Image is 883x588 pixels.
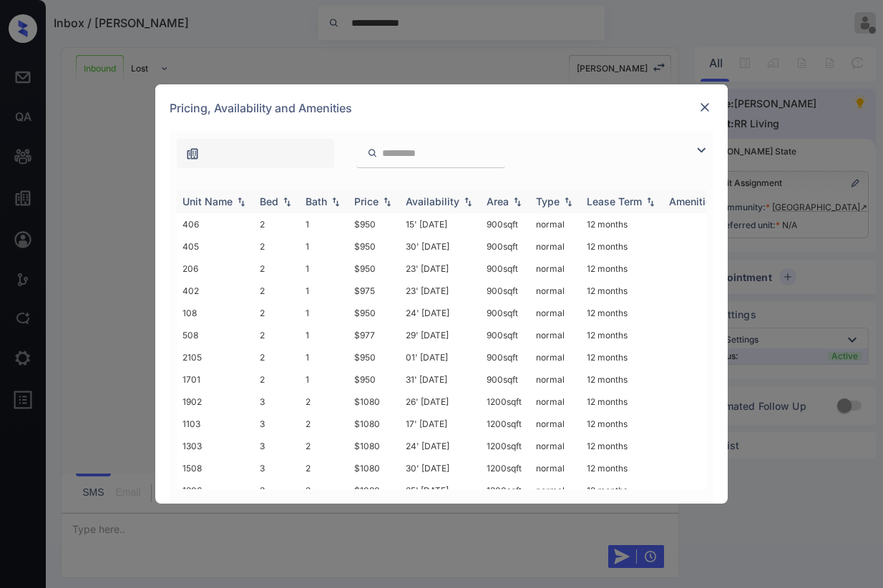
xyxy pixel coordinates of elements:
td: $950 [348,213,400,235]
td: 30' [DATE] [400,235,481,258]
td: 1 [300,235,348,258]
img: sorting [234,197,248,207]
td: 3 [254,413,300,435]
td: 2 [254,280,300,302]
td: normal [530,346,581,368]
td: 12 months [581,413,663,435]
td: 1200 sqft [481,413,530,435]
td: 2 [254,235,300,258]
td: 1701 [177,368,254,391]
td: 1902 [177,391,254,413]
img: close [698,100,712,114]
td: 1103 [177,413,254,435]
td: 12 months [581,280,663,302]
td: 900 sqft [481,368,530,391]
td: $977 [348,324,400,346]
td: 2 [254,213,300,235]
td: 23' [DATE] [400,280,481,302]
div: Area [487,195,509,207]
td: normal [530,435,581,457]
td: $1080 [348,457,400,479]
td: $975 [348,280,400,302]
div: Availability [406,195,459,207]
div: Bed [260,195,278,207]
td: 1 [300,324,348,346]
td: 406 [177,213,254,235]
td: 01' [DATE] [400,346,481,368]
img: sorting [280,197,294,207]
td: 1200 sqft [481,391,530,413]
td: 24' [DATE] [400,302,481,324]
img: icon-zuma [367,147,378,160]
td: normal [530,235,581,258]
td: 2 [254,258,300,280]
td: 1200 sqft [481,479,530,501]
td: 24' [DATE] [400,435,481,457]
td: 405 [177,235,254,258]
td: normal [530,302,581,324]
td: 2 [254,302,300,324]
td: $950 [348,368,400,391]
td: $950 [348,346,400,368]
img: sorting [380,197,394,207]
img: sorting [510,197,525,207]
td: 900 sqft [481,302,530,324]
td: 12 months [581,391,663,413]
div: Amenities [669,195,717,207]
td: 1 [300,213,348,235]
td: 1 [300,258,348,280]
img: sorting [461,197,475,207]
td: 1 [300,346,348,368]
div: Pricing, Availability and Amenities [155,84,728,132]
td: 1508 [177,457,254,479]
td: 1200 sqft [481,435,530,457]
td: 1 [300,368,348,391]
td: 900 sqft [481,258,530,280]
img: sorting [328,197,343,207]
td: 30' [DATE] [400,457,481,479]
td: 2 [254,324,300,346]
td: normal [530,479,581,501]
td: $1080 [348,413,400,435]
td: 12 months [581,302,663,324]
td: 2 [300,457,348,479]
td: 12 months [581,346,663,368]
td: 2105 [177,346,254,368]
td: normal [530,213,581,235]
td: 26' [DATE] [400,391,481,413]
td: 3 [254,479,300,501]
td: normal [530,280,581,302]
div: Lease Term [587,195,642,207]
td: 900 sqft [481,280,530,302]
td: 25' [DATE] [400,479,481,501]
div: Unit Name [182,195,233,207]
td: 900 sqft [481,235,530,258]
div: Price [354,195,379,207]
td: 23' [DATE] [400,258,481,280]
td: 1206 [177,479,254,501]
td: $950 [348,302,400,324]
td: 508 [177,324,254,346]
td: 1200 sqft [481,457,530,479]
td: 15' [DATE] [400,213,481,235]
td: 12 months [581,213,663,235]
img: icon-zuma [185,147,200,161]
div: Type [536,195,560,207]
td: 12 months [581,479,663,501]
td: 3 [254,391,300,413]
td: 1303 [177,435,254,457]
td: 108 [177,302,254,324]
td: $1080 [348,391,400,413]
td: 2 [254,368,300,391]
td: 31' [DATE] [400,368,481,391]
td: $950 [348,235,400,258]
td: 900 sqft [481,324,530,346]
td: normal [530,413,581,435]
td: 12 months [581,235,663,258]
td: 12 months [581,258,663,280]
td: 2 [300,413,348,435]
td: 29' [DATE] [400,324,481,346]
td: $1080 [348,435,400,457]
td: normal [530,324,581,346]
td: 12 months [581,435,663,457]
